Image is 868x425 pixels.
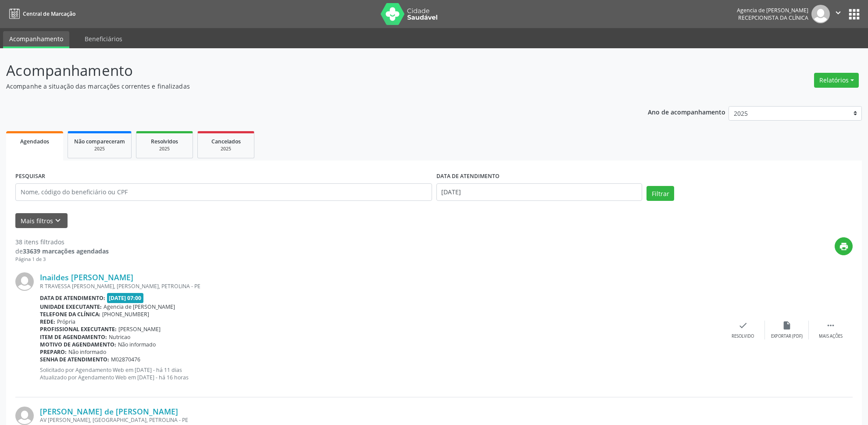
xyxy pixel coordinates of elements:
[104,303,175,311] span: Agencia de [PERSON_NAME]
[839,242,849,251] i: print
[6,60,605,82] p: Acompanhamento
[6,82,605,91] p: Acompanhe a situação das marcações correntes e finalizadas
[40,318,55,325] b: Rede:
[814,73,859,88] button: Relatórios
[15,237,109,246] div: 38 itens filtrados
[436,170,500,183] label: DATA DE ATENDIMENTO
[102,311,149,318] span: [PHONE_NUMBER]
[40,303,102,311] b: Unidade executante:
[211,138,241,145] span: Cancelados
[40,325,117,333] b: Profissional executante:
[40,341,116,348] b: Motivo de agendamento:
[15,213,68,229] button: Mais filtroskeyboard_arrow_down
[53,216,63,225] i: keyboard_arrow_down
[15,246,109,256] div: de
[40,333,107,341] b: Item de agendamento:
[107,293,144,303] span: [DATE] 07:00
[835,237,853,255] button: print
[737,7,808,14] div: Agencia de [PERSON_NAME]
[151,138,178,145] span: Resolvidos
[143,146,186,152] div: 2025
[40,272,133,282] a: Inaildes [PERSON_NAME]
[811,5,830,23] img: img
[15,407,34,425] img: img
[109,333,130,341] span: Nutricao
[830,5,847,23] button: 
[40,311,100,318] b: Telefone da clínica:
[847,7,862,22] button: apps
[6,7,75,21] a: Central de Marcação
[15,272,34,291] img: img
[648,106,725,117] p: Ano de acompanhamento
[40,366,721,381] p: Solicitado por Agendamento Web em [DATE] - há 11 dias Atualizado por Agendamento Web em [DATE] - ...
[15,183,432,201] input: Nome, código do beneficiário ou CPF
[40,356,109,363] b: Senha de atendimento:
[74,146,125,152] div: 2025
[74,138,125,145] span: Não compareceram
[40,416,721,424] div: AV [PERSON_NAME], [GEOGRAPHIC_DATA], PETROLINA - PE
[23,247,109,255] strong: 33639 marcações agendadas
[15,170,45,183] label: PESQUISAR
[118,341,156,348] span: Não informado
[732,333,754,339] div: Resolvido
[68,348,106,356] span: Não informado
[771,333,803,339] div: Exportar (PDF)
[111,356,140,363] span: M02870476
[738,321,748,330] i: check
[79,31,129,46] a: Beneficiários
[20,138,49,145] span: Agendados
[782,321,792,330] i: insert_drive_file
[15,256,109,263] div: Página 1 de 3
[647,186,674,201] button: Filtrar
[40,282,721,290] div: R TRAVESSA [PERSON_NAME], [PERSON_NAME], PETROLINA - PE
[738,14,808,21] span: Recepcionista da clínica
[826,321,836,330] i: 
[57,318,75,325] span: Própria
[3,31,69,48] a: Acompanhamento
[23,10,75,18] span: Central de Marcação
[40,348,67,356] b: Preparo:
[436,183,643,201] input: Selecione um intervalo
[833,8,843,18] i: 
[40,294,105,302] b: Data de atendimento:
[40,407,178,416] a: [PERSON_NAME] de [PERSON_NAME]
[819,333,843,339] div: Mais ações
[204,146,248,152] div: 2025
[118,325,161,333] span: [PERSON_NAME]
